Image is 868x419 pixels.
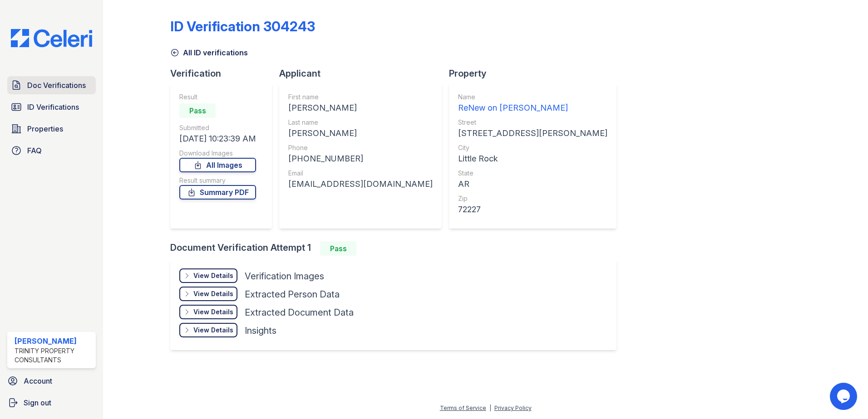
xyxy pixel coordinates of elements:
[458,203,607,216] div: 72227
[170,18,315,34] div: ID Verification 304243
[458,194,607,203] div: Zip
[830,383,859,410] iframe: chat widget
[193,307,233,317] div: View Details
[7,98,96,116] a: ID Verifications
[15,336,92,346] div: [PERSON_NAME]
[245,288,340,301] div: Extracted Person Data
[179,158,256,172] a: All Images
[27,102,79,112] span: ID Verifications
[288,118,433,127] div: Last name
[458,169,607,178] div: State
[288,93,433,102] div: First name
[7,120,96,138] a: Properties
[279,67,449,80] div: Applicant
[4,394,99,412] a: Sign out
[288,102,433,114] div: [PERSON_NAME]
[7,76,96,94] a: Doc Verifications
[320,241,356,256] div: Pass
[193,271,233,280] div: View Details
[179,176,256,185] div: Result summary
[179,185,256,200] a: Summary PDF
[15,346,92,365] div: Trinity Property Consultants
[245,306,354,319] div: Extracted Document Data
[179,132,256,145] div: [DATE] 10:23:39 AM
[7,141,96,160] a: FAQ
[193,326,233,335] div: View Details
[458,118,607,127] div: Street
[193,289,233,298] div: View Details
[179,123,256,132] div: Submitted
[170,67,279,80] div: Verification
[288,152,433,165] div: [PHONE_NUMBER]
[4,29,99,47] img: CE_Logo_Blue-a8612792a0a2168367f1c8372b55b34899dd931a85d93a1a3d3e32e68fde9ad4.png
[245,324,276,337] div: Insights
[27,145,42,156] span: FAQ
[458,143,607,152] div: City
[24,397,51,408] span: Sign out
[288,143,433,152] div: Phone
[170,47,248,58] a: All ID verifications
[170,241,624,256] div: Document Verification Attempt 1
[458,127,607,140] div: [STREET_ADDRESS][PERSON_NAME]
[458,178,607,190] div: AR
[179,93,256,102] div: Result
[458,93,607,114] a: Name ReNew on [PERSON_NAME]
[494,404,532,411] a: Privacy Policy
[288,169,433,178] div: Email
[288,178,433,190] div: [EMAIL_ADDRESS][DOMAIN_NAME]
[458,152,607,165] div: Little Rock
[27,123,63,134] span: Properties
[4,372,99,390] a: Account
[449,67,624,80] div: Property
[179,149,256,158] div: Download Images
[489,404,491,411] div: |
[288,127,433,140] div: [PERSON_NAME]
[440,404,486,411] a: Terms of Service
[245,270,324,283] div: Verification Images
[458,93,607,102] div: Name
[27,80,86,91] span: Doc Verifications
[24,375,52,386] span: Account
[179,103,216,118] div: Pass
[458,102,607,114] div: ReNew on [PERSON_NAME]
